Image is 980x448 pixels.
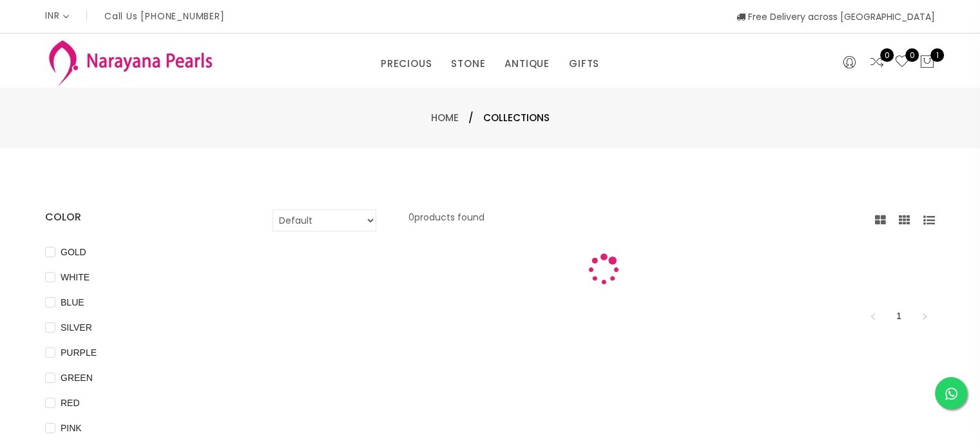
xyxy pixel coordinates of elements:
[919,54,935,71] button: 1
[468,110,474,126] span: /
[863,306,883,326] li: Previous Page
[408,209,485,231] p: 0 products found
[45,209,234,225] h4: COLOR
[569,54,599,73] a: GIFTS
[55,396,85,410] span: RED
[869,54,885,71] a: 0
[55,320,97,335] span: SILVER
[451,54,485,73] a: STONE
[894,54,910,71] a: 0
[736,10,935,23] span: Free Delivery across [GEOGRAPHIC_DATA]
[504,54,550,73] a: ANTIQUE
[55,421,87,435] span: PINK
[921,313,928,320] span: right
[55,270,95,284] span: WHITE
[431,111,459,124] a: Home
[483,110,550,126] span: Collections
[889,306,909,326] li: 1
[914,306,935,326] button: right
[55,371,98,385] span: GREEN
[104,12,225,21] p: Call Us [PHONE_NUMBER]
[914,306,935,326] li: Next Page
[863,306,883,326] button: left
[889,306,908,326] a: 1
[55,346,102,360] span: PURPLE
[880,48,894,62] span: 0
[869,313,877,320] span: left
[930,48,944,62] span: 1
[55,295,90,309] span: BLUE
[381,54,432,73] a: PRECIOUS
[905,48,919,62] span: 0
[55,245,91,259] span: GOLD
